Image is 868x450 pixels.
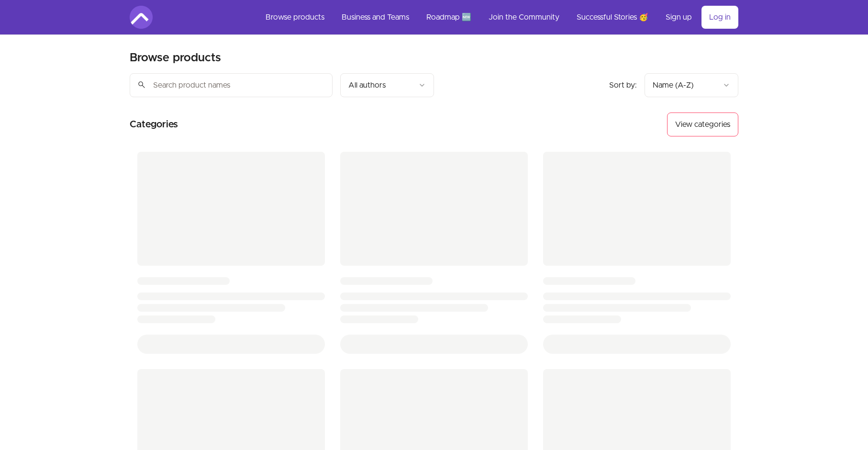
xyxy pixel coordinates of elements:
a: Browse products [258,6,332,29]
a: Join the Community [481,6,567,29]
button: Product sort options [645,73,738,97]
span: search [137,78,146,91]
h2: Browse products [130,50,221,66]
a: Business and Teams [334,6,417,29]
input: Search product names [130,73,333,97]
span: Sort by: [609,81,637,89]
img: Amigoscode logo [130,6,153,29]
a: Roadmap 🆕 [419,6,479,29]
nav: Main [258,6,738,29]
button: View categories [667,112,738,136]
a: Sign up [658,6,700,29]
h2: Categories [130,112,178,136]
button: Filter by author [340,73,434,97]
a: Successful Stories 🥳 [569,6,656,29]
a: Log in [701,6,738,29]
